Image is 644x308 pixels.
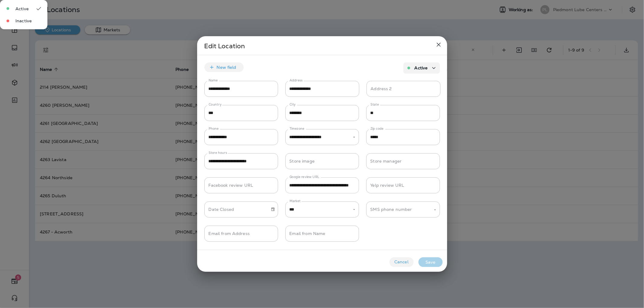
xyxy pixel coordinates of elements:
label: Market [290,199,301,203]
label: Google review URL [290,175,319,179]
label: Country [209,102,222,107]
label: Name [209,78,218,83]
button: close [433,39,445,51]
label: State [370,102,379,107]
button: Choose date [268,205,277,214]
span: Active [15,6,29,11]
button: New field [204,62,244,72]
h2: Edit Location [197,36,447,55]
p: New field [217,65,236,70]
button: Open [432,207,438,213]
label: Address [290,78,303,83]
label: Phone [209,126,219,131]
button: Cancel [389,257,414,267]
button: Active [403,62,440,74]
label: Zip code [370,126,383,131]
span: Inactive [15,18,36,23]
button: Open [351,207,357,212]
label: Store hours [209,151,227,155]
label: Timezone [290,126,304,131]
p: Active [415,65,428,70]
button: Open [351,135,357,140]
label: City [290,102,296,107]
